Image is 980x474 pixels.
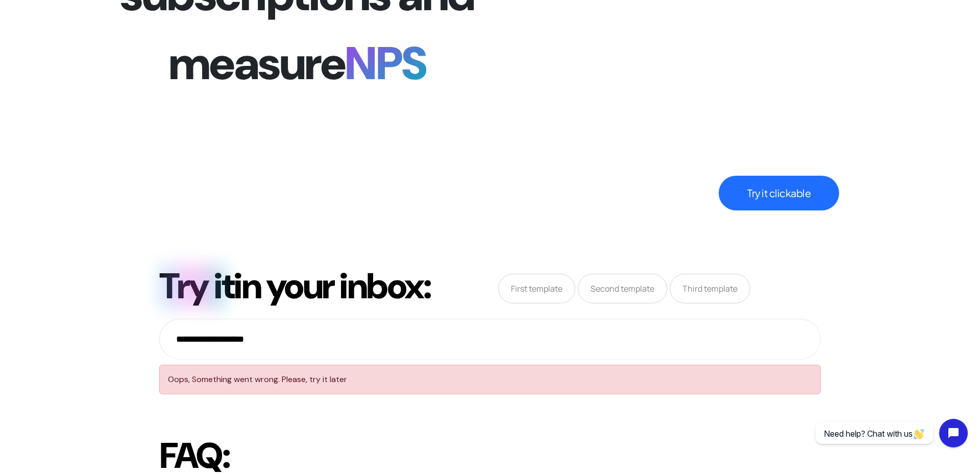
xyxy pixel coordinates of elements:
[670,274,750,303] span: Third template
[233,265,430,308] h1: in your inbox:
[159,365,821,394] div: Oops, Something went wrong. Please, try it later
[345,34,426,93] span: NPS
[178,41,484,110] h1: Welcome to Style Avenue!
[498,274,575,303] span: First template
[159,265,233,308] h1: Try it
[178,141,484,153] p: Your journey to impeccable fashion begins here.
[578,274,667,303] span: Second template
